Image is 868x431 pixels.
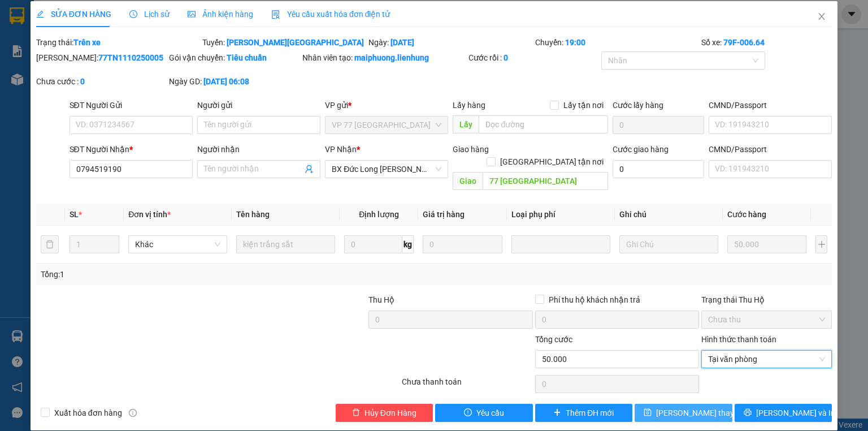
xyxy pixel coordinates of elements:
[708,351,825,368] span: Tại văn phòng
[36,75,167,88] div: Chưa cước :
[41,235,59,253] button: delete
[129,409,137,417] span: info-circle
[613,160,704,178] input: Cước giao hàng
[468,51,599,64] div: Cước rồi :
[41,268,336,281] div: Tổng: 1
[332,117,441,133] span: VP 77 Thái Nguyên
[744,408,752,417] span: printer
[80,77,85,86] b: 0
[336,404,433,422] button: deleteHủy Đơn Hàng
[504,53,508,62] b: 0
[368,295,394,304] span: Thu Hộ
[701,335,776,344] label: Hình thức thanh toán
[364,407,416,419] span: Hủy Đơn Hàng
[70,210,79,219] span: SL
[352,408,360,417] span: delete
[423,210,465,219] span: Giá trị hàng
[236,210,270,219] span: Tên hàng
[453,101,485,110] span: Lấy hàng
[479,115,608,133] input: Dọc đường
[613,101,663,110] label: Cước lấy hàng
[453,145,489,154] span: Giao hàng
[727,210,766,219] span: Cước hàng
[271,10,280,19] img: icon
[332,161,441,178] span: BX Đức Long Gia Lai
[644,408,652,417] span: save
[367,36,533,49] div: Ngày:
[464,408,472,417] span: exclamation-circle
[709,99,832,111] div: CMND/Passport
[727,235,806,253] input: 0
[566,407,614,419] span: Thêm ĐH mới
[806,1,837,33] button: Close
[453,172,483,190] span: Giao
[73,38,101,47] b: Trên xe
[544,294,645,306] span: Phí thu hộ khách nhận trả
[70,143,193,156] div: SĐT Người Nhận
[423,235,502,253] input: 0
[553,408,561,417] span: plus
[815,235,827,253] button: plus
[129,10,137,18] span: clock-circle
[535,404,633,422] button: plusThêm ĐH mới
[401,376,533,395] div: Chưa thanh toán
[227,53,267,62] b: Tiêu chuẩn
[700,36,833,49] div: Số xe:
[619,235,718,253] input: Ghi Chú
[402,235,414,253] span: kg
[613,116,704,134] input: Cước lấy hàng
[534,36,700,49] div: Chuyến:
[476,407,504,419] span: Yêu cầu
[507,204,615,226] th: Loại phụ phí
[203,77,249,86] b: [DATE] 06:08
[359,210,399,219] span: Định lượng
[50,407,127,419] span: Xuất hóa đơn hàng
[453,115,479,133] span: Lấy
[36,10,111,19] span: SỬA ĐƠN HÀNG
[70,99,193,111] div: SĐT Người Gửi
[188,10,196,18] span: picture
[135,236,220,253] span: Khác
[188,10,253,19] span: Ảnh kiện hàng
[128,210,171,219] span: Đơn vị tính
[483,172,608,190] input: Dọc đường
[305,165,314,174] span: user-add
[201,36,367,49] div: Tuyến:
[559,99,608,111] span: Lấy tận nơi
[701,294,832,306] div: Trạng thái Thu Hộ
[197,99,320,111] div: Người gửi
[35,36,201,49] div: Trạng thái:
[613,145,669,154] label: Cước giao hàng
[236,235,335,253] input: VD: Bàn, Ghế
[817,12,826,21] span: close
[496,156,608,168] span: [GEOGRAPHIC_DATA] tận nơi
[325,99,448,111] div: VP gửi
[535,335,572,344] span: Tổng cước
[169,51,300,64] div: Gói vận chuyển:
[656,407,747,419] span: [PERSON_NAME] thay đổi
[227,38,364,47] b: [PERSON_NAME][GEOGRAPHIC_DATA]
[635,404,732,422] button: save[PERSON_NAME] thay đổi
[325,145,357,154] span: VP Nhận
[615,204,723,226] th: Ghi chú
[709,143,832,156] div: CMND/Passport
[271,10,390,19] span: Yêu cầu xuất hóa đơn điện tử
[756,407,835,419] span: [PERSON_NAME] và In
[36,10,44,18] span: edit
[708,311,825,328] span: Chưa thu
[197,143,320,156] div: Người nhận
[735,404,832,422] button: printer[PERSON_NAME] và In
[390,38,414,47] b: [DATE]
[435,404,533,422] button: exclamation-circleYêu cầu
[36,51,167,64] div: [PERSON_NAME]:
[98,53,163,62] b: 77TN1110250005
[302,51,466,64] div: Nhân viên tạo:
[169,75,300,88] div: Ngày GD:
[354,53,429,62] b: maiphuong.lienhung
[129,10,170,19] span: Lịch sử
[723,38,765,47] b: 79F-006.64
[565,38,585,47] b: 19:00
